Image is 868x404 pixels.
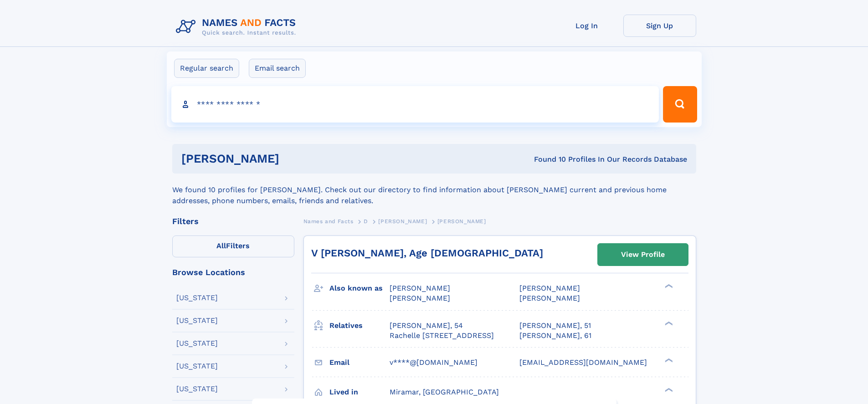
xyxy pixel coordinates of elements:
[172,217,294,225] div: Filters
[174,59,239,78] label: Regular search
[663,387,673,393] div: ❯
[519,331,591,341] a: [PERSON_NAME], 61
[390,294,450,302] span: [PERSON_NAME]
[437,218,486,225] span: [PERSON_NAME]
[172,15,303,39] img: Logo Names and Facts
[663,320,673,326] div: ❯
[519,321,591,331] a: [PERSON_NAME], 51
[663,357,673,363] div: ❯
[181,153,407,164] h1: [PERSON_NAME]
[598,244,688,266] a: View Profile
[216,241,226,250] span: All
[172,268,294,276] div: Browse Locations
[176,317,218,324] div: [US_STATE]
[663,86,697,123] button: Search Button
[663,283,673,289] div: ❯
[311,247,543,259] a: V [PERSON_NAME], Age [DEMOGRAPHIC_DATA]
[249,59,306,78] label: Email search
[550,15,623,37] a: Log In
[390,321,463,331] a: [PERSON_NAME], 54
[519,358,647,367] span: [EMAIL_ADDRESS][DOMAIN_NAME]
[176,294,218,302] div: [US_STATE]
[329,355,390,370] h3: Email
[176,385,218,393] div: [US_STATE]
[378,215,427,227] a: [PERSON_NAME]
[390,284,450,292] span: [PERSON_NAME]
[172,174,696,206] div: We found 10 profiles for [PERSON_NAME]. Check out our directory to find information about [PERSON...
[406,154,687,164] div: Found 10 Profiles In Our Records Database
[176,363,218,370] div: [US_STATE]
[519,284,580,292] span: [PERSON_NAME]
[303,215,354,227] a: Names and Facts
[390,388,499,396] span: Miramar, [GEOGRAPHIC_DATA]
[623,15,696,37] a: Sign Up
[519,294,580,302] span: [PERSON_NAME]
[171,86,659,123] input: search input
[621,244,665,265] div: View Profile
[172,235,294,257] label: Filters
[378,218,427,225] span: [PERSON_NAME]
[364,218,368,225] span: D
[329,384,390,400] h3: Lived in
[176,340,218,347] div: [US_STATE]
[390,331,494,341] a: Rachelle [STREET_ADDRESS]
[329,318,390,333] h3: Relatives
[364,215,368,227] a: D
[329,281,390,296] h3: Also known as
